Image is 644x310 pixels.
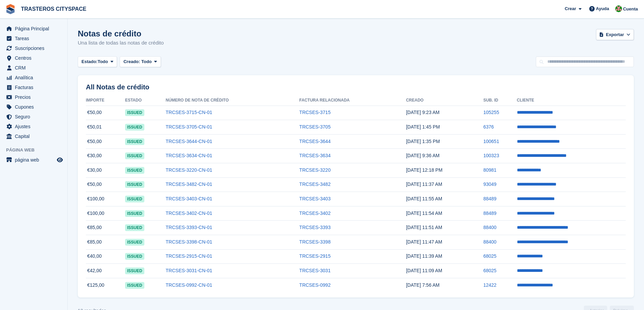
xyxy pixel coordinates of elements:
a: TRCSES-3220-CN-01 [166,167,212,173]
td: €42,00 [86,264,125,278]
span: Centros [15,53,55,63]
span: issued [125,196,144,202]
button: Estado: Todo [78,56,117,67]
a: menu [3,83,64,92]
th: Número de nota de crédito [166,95,299,106]
td: €125,00 [86,278,125,292]
span: issued [125,152,144,159]
a: TRCSES-3705 [299,124,331,130]
a: 88400 [483,225,497,230]
a: 68025 [483,268,497,273]
td: €85,00 [86,235,125,250]
span: issued [125,282,144,289]
a: TRCSES-3393-CN-01 [166,225,212,230]
span: issued [125,253,144,260]
td: €50,00 [86,134,125,149]
a: TRCSES-3031-CN-01 [166,268,212,273]
a: menu [3,34,64,43]
span: CRM [15,63,55,73]
span: issued [125,109,144,116]
span: issued [125,267,144,274]
span: Exportar [606,31,624,38]
td: €50,00 [86,106,125,120]
time: 2025-06-02 09:54:17 UTC [406,210,442,216]
a: menu [3,112,64,121]
span: Suscripciones [15,44,55,53]
time: 2025-07-22 09:37:52 UTC [406,181,442,187]
a: 88489 [483,196,497,201]
a: 100651 [483,139,499,144]
a: menu [3,44,64,53]
a: 12422 [483,282,497,288]
span: Crear [565,5,576,12]
button: Creado: Todo [120,56,161,67]
a: TRCSES-3644 [299,139,331,144]
span: Analítica [15,73,55,82]
a: 88400 [483,239,497,245]
a: TRCSES-3031 [299,268,331,273]
a: 105255 [483,110,499,115]
span: issued [125,167,144,174]
span: Todo [98,58,108,65]
th: Cliente [517,95,626,106]
a: TRCSES-3403-CN-01 [166,196,212,201]
time: 2025-09-01 11:35:55 UTC [406,139,440,144]
span: Creado: [123,59,140,64]
span: issued [125,224,144,231]
span: Ajustes [15,122,55,131]
span: Estado: [81,58,98,65]
a: menu [3,102,64,112]
span: issued [125,239,144,246]
a: TRCSES-3715-CN-01 [166,110,212,115]
a: menu [3,122,64,131]
td: €85,00 [86,221,125,235]
a: Vista previa de la tienda [56,156,64,164]
th: Estado [125,95,166,106]
span: Todo [141,59,152,64]
th: Creado [406,95,483,106]
a: TRCSES-3220 [299,167,331,173]
td: €30,00 [86,149,125,163]
a: TRCSES-3705-CN-01 [166,124,212,130]
span: Tareas [15,34,55,43]
a: 68025 [483,253,497,259]
a: 100323 [483,153,499,158]
a: TRCSES-3393 [299,225,331,230]
span: Facturas [15,83,55,92]
span: issued [125,181,144,188]
a: menu [3,92,64,102]
a: TRCSES-3482-CN-01 [166,181,212,187]
time: 2025-08-07 10:18:05 UTC [406,167,443,173]
a: TRCSES-0992 [299,282,331,288]
a: menu [3,73,64,82]
td: €40,00 [86,249,125,264]
span: issued [125,138,144,145]
a: menu [3,132,64,141]
th: Importe [86,95,125,106]
time: 2025-06-02 09:47:46 UTC [406,239,442,245]
a: TRCSES-0992-CN-01 [166,282,212,288]
td: €30,00 [86,163,125,178]
h2: All Notas de crédito [86,83,626,91]
td: €50,00 [86,177,125,192]
span: Precios [15,92,55,102]
time: 2025-08-08 07:36:22 UTC [406,153,439,158]
time: 2025-06-02 09:51:14 UTC [406,225,442,230]
p: Una lista de todas las notas de crédito [78,39,164,47]
a: TRCSES-3715 [299,110,331,115]
a: 88489 [483,210,497,216]
span: Ayuda [596,5,609,12]
a: TRCSES-3644-CN-01 [166,139,212,144]
span: Página web [6,147,67,153]
a: 80981 [483,167,497,173]
span: issued [125,124,144,131]
a: menu [3,63,64,73]
td: €100,00 [86,206,125,221]
time: 2025-02-12 10:39:01 UTC [406,253,442,259]
a: menu [3,53,64,63]
img: stora-icon-8386f47178a22dfd0bd8f6a31ec36ba5ce8667c1dd55bd0f319d3a0aa187defe.svg [5,4,16,14]
time: 2025-06-02 09:55:11 UTC [406,196,442,201]
a: TRCSES-3403 [299,196,331,201]
td: €50,01 [86,120,125,135]
time: 2025-09-02 07:23:28 UTC [406,110,439,115]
